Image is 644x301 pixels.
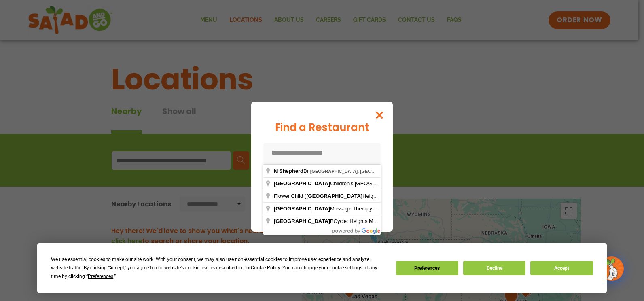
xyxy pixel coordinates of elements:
div: We use essential cookies to make our site work. With your consent, we may also use non-essential ... [51,255,386,281]
span: [GEOGRAPHIC_DATA] [274,206,330,212]
button: Close modal [366,102,393,129]
span: Flower Child ( Heights) [274,193,383,199]
span: [GEOGRAPHIC_DATA] [306,193,362,199]
span: N Shepherd [274,168,303,174]
span: [GEOGRAPHIC_DATA] [274,218,330,224]
span: Cookie Policy [251,265,280,271]
button: Decline [463,261,525,275]
button: Accept [530,261,593,275]
span: Dr [274,168,310,174]
span: [GEOGRAPHIC_DATA] [274,180,330,187]
span: Children's [GEOGRAPHIC_DATA] [274,180,411,187]
div: Find a Restaurant [263,120,381,136]
span: , [GEOGRAPHIC_DATA], [GEOGRAPHIC_DATA] [310,169,455,174]
span: Preferences [88,273,113,279]
span: BCycle: Heights M-K-T Trail @ [GEOGRAPHIC_DATA] [274,218,459,224]
span: [GEOGRAPHIC_DATA] [310,169,358,174]
div: Cookie Consent Prompt [37,243,607,293]
span: Massage Therapy: Pain Relief and Recovery Specialists [274,206,462,212]
img: wpChatIcon [600,257,623,280]
button: Preferences [396,261,458,275]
